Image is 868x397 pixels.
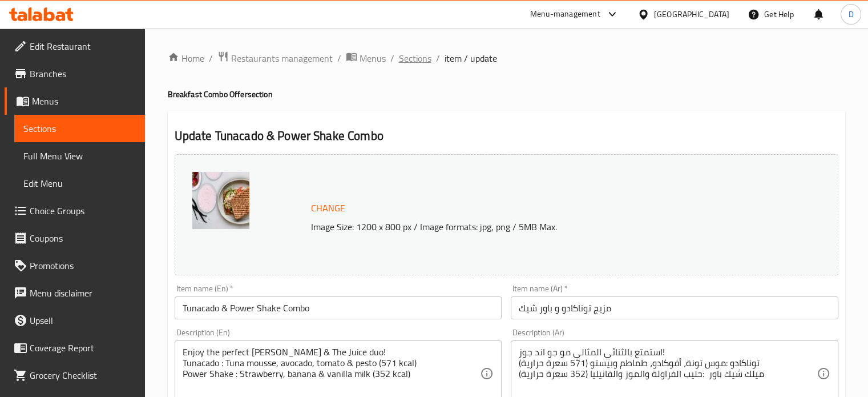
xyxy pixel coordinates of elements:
h2: Update Tunacado & Power Shake Combo [175,127,838,145]
a: Promotions [5,252,145,279]
span: Grocery Checklist [30,368,136,382]
li: / [390,51,394,65]
li: / [337,51,341,65]
span: Menus [32,94,136,108]
a: Branches [5,60,145,87]
li: / [436,51,440,65]
span: Menu disclaimer [30,286,136,300]
button: Change [306,197,350,220]
a: Choice Groups [5,197,145,224]
span: Edit Menu [23,177,136,190]
a: Home [168,51,204,65]
span: Choice Groups [30,204,136,218]
a: Coupons [5,224,145,252]
h4: Breakfast Combo Offer section [168,89,845,100]
span: Menus [360,51,386,65]
span: Coupons [30,231,136,245]
a: Sections [399,51,431,65]
span: Upsell [30,314,136,327]
a: Menu disclaimer [5,279,145,307]
span: D [848,8,853,21]
span: Restaurants management [231,51,333,65]
a: Upsell [5,307,145,334]
div: Menu-management [530,7,600,21]
a: Grocery Checklist [5,362,145,389]
input: Enter name En [175,296,502,319]
img: TUNACADO__POWERSHAKE_COMB638917888178797392.jpg [192,172,249,229]
a: Sections [14,115,145,142]
span: Edit Restaurant [30,39,136,53]
a: Edit Restaurant [5,33,145,60]
a: Coverage Report [5,334,145,362]
nav: breadcrumb [168,51,845,66]
input: Enter name Ar [511,296,838,319]
li: / [209,51,213,65]
a: Restaurants management [217,51,333,66]
span: Full Menu View [23,149,136,163]
span: item / update [445,51,497,65]
span: Coverage Report [30,341,136,355]
a: Menus [346,51,386,66]
a: Edit Menu [14,170,145,197]
div: [GEOGRAPHIC_DATA] [654,8,729,21]
span: Branches [30,67,136,81]
a: Menus [5,87,145,115]
span: Sections [23,122,136,135]
a: Full Menu View [14,142,145,170]
p: Image Size: 1200 x 800 px / Image formats: jpg, png / 5MB Max. [306,220,778,234]
span: Promotions [30,259,136,272]
span: Change [311,200,345,216]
